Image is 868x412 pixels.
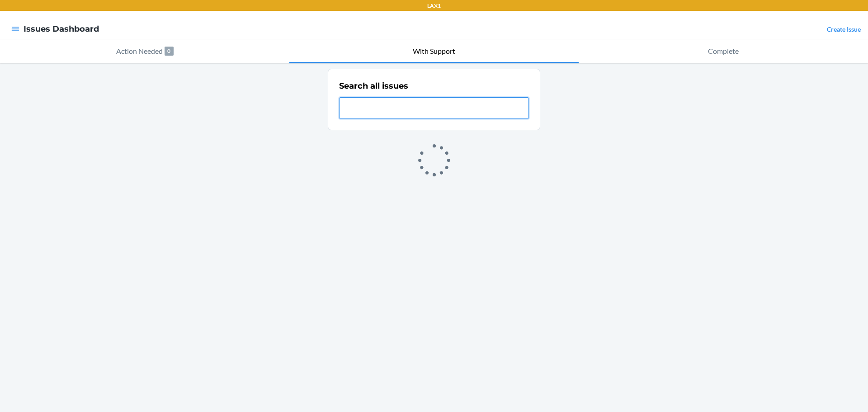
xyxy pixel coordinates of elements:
h2: Search all issues [339,80,408,92]
p: 0 [165,47,174,56]
button: Complete [579,40,868,63]
p: Action Needed [116,46,163,57]
h4: Issues Dashboard [24,23,99,35]
button: With Support [289,40,579,63]
p: With Support [413,46,455,57]
p: Complete [708,46,739,57]
p: LAX1 [427,2,441,10]
a: Create Issue [827,25,861,33]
